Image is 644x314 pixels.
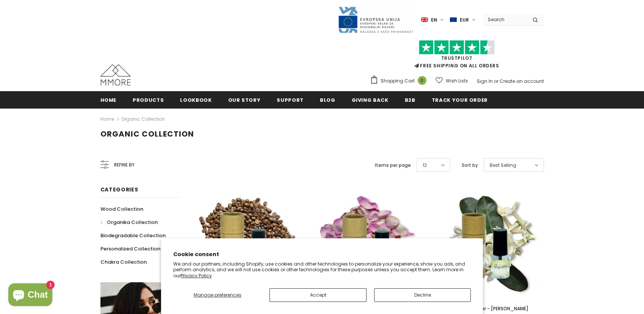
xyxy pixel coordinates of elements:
[133,96,164,104] span: Products
[370,75,430,87] a: Shopping Cart 0
[441,55,473,61] a: Trustpilot
[352,96,389,104] span: Giving back
[100,205,143,213] span: Wood Collection
[228,91,261,108] a: Our Story
[100,245,160,252] span: Personalized Collection
[320,96,335,104] span: Blog
[100,232,166,239] span: Biodegradable Collection
[434,305,544,313] a: Scent Refresher - [PERSON_NAME]
[460,16,469,24] span: EUR
[277,91,304,108] a: support
[100,96,117,104] span: Home
[405,91,415,108] a: B2B
[173,250,471,258] h2: Cookie consent
[419,40,495,55] img: Trust Pilot Stars
[100,258,147,266] span: Chakra Collection
[381,77,415,85] span: Shopping Cart
[462,162,478,169] label: Sort by
[228,96,261,104] span: Our Story
[173,261,471,279] p: We and our partners, including Shopify, use cookies and other technologies to personalize your ex...
[432,96,488,104] span: Track your order
[181,272,212,279] a: Privacy Policy
[490,162,516,169] span: Best Selling
[100,129,194,139] span: Organic Collection
[277,96,304,104] span: support
[100,216,158,229] a: Organika Collection
[423,162,427,169] span: 12
[100,91,117,108] a: Home
[338,16,414,23] a: Javni Razpis
[477,78,493,84] a: Sign In
[446,77,468,85] span: Wish Lists
[374,288,471,302] button: Decline
[100,202,143,216] a: Wood Collection
[500,78,544,84] a: Create an account
[494,78,498,84] span: or
[338,6,414,34] img: Javni Razpis
[432,91,488,108] a: Track your order
[320,91,335,108] a: Blog
[405,96,415,104] span: B2B
[449,305,528,312] span: Scent Refresher - [PERSON_NAME]
[270,288,366,302] button: Accept
[100,64,131,85] img: MMORE Cases
[375,162,411,169] label: Items per page
[431,16,437,24] span: en
[180,91,212,108] a: Lookbook
[133,91,164,108] a: Products
[483,14,527,25] input: Search Site
[100,186,138,193] span: Categories
[107,219,158,226] span: Organika Collection
[121,116,165,122] a: Organic Collection
[180,96,212,104] span: Lookbook
[370,44,544,69] span: FREE SHIPPING ON ALL ORDERS
[173,288,262,302] button: Manage preferences
[100,115,114,124] a: Home
[100,242,160,255] a: Personalized Collection
[100,229,166,242] a: Biodegradable Collection
[352,91,389,108] a: Giving back
[194,292,241,298] span: Manage preferences
[100,255,147,269] a: Chakra Collection
[418,76,426,85] span: 0
[421,17,428,23] img: i-lang-1.png
[114,161,135,169] span: Refine by
[436,74,468,87] a: Wish Lists
[6,283,55,308] inbox-online-store-chat: Shopify online store chat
